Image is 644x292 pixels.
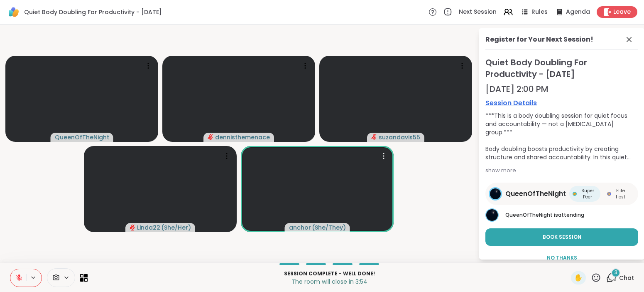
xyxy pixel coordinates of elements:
span: QueenOfTheNight [505,189,566,199]
span: audio-muted [208,134,213,140]
span: audio-muted [371,134,377,140]
span: ( She/Her ) [161,223,191,232]
span: QueenOfTheNight [505,211,553,218]
div: ***This is a body doubling session for quiet focus and accountability — not a [MEDICAL_DATA] grou... [485,111,638,161]
img: QueenOfTheNight [490,188,501,199]
div: Register for Your Next Session! [485,35,593,45]
span: anchor [289,223,311,232]
span: Super Peer [578,188,597,200]
span: Quiet Body Doubling For Productivity - [DATE] [485,57,638,80]
span: Rules [531,8,548,16]
span: QueenOfTheNight [55,133,109,141]
span: audio-muted [130,225,135,230]
span: ✋ [574,273,583,283]
img: Super Peer [573,192,577,196]
p: is attending [505,211,638,219]
a: QueenOfTheNightQueenOfTheNightSuper PeerSuper PeerElite HostElite Host [485,183,638,205]
button: No Thanks [485,249,638,267]
p: Session Complete - well done! [93,270,566,277]
span: Elite Host [613,188,628,200]
span: Agenda [566,8,590,16]
span: dennisthemenace [215,133,270,141]
img: Elite Host [607,192,611,196]
span: 3 [615,269,617,276]
img: QueenOfTheNight [486,209,498,221]
span: Book Session [543,233,581,241]
span: ( She/They ) [312,223,346,232]
span: No Thanks [547,254,577,262]
a: Session Details [485,98,638,108]
p: The room will close in 3:54 [93,277,566,286]
span: Next Session [459,8,497,16]
span: Linda22 [137,223,160,232]
span: suzandavis55 [379,133,420,141]
button: Book Session [485,228,638,246]
img: ShareWell Logomark [7,5,21,19]
span: Quiet Body Doubling For Productivity - [DATE] [24,8,162,16]
div: [DATE] 2:00 PM [485,83,638,95]
span: Chat [619,274,634,282]
div: show more [485,166,638,175]
span: Leave [613,8,631,16]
